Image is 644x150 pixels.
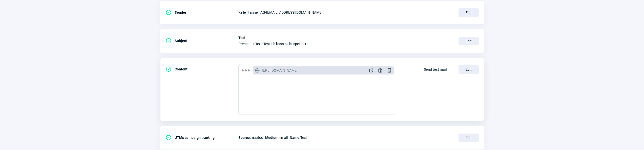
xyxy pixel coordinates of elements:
[238,36,452,40] span: Test
[459,37,479,45] span: Edit
[238,42,452,46] span: Preheader Text: Test ich kann nicht speichern
[459,8,479,17] span: Edit
[165,36,238,46] div: Subject
[424,65,447,73] span: Send test mail
[290,136,300,140] span: Name:
[459,65,479,74] span: Edit
[165,133,238,143] div: UTMs campaign tracking
[290,135,307,141] span: Test
[265,135,288,141] span: email
[238,7,452,17] div: Keller Fahnen AG - [EMAIL_ADDRESS][DOMAIN_NAME]
[165,64,238,74] div: Content
[165,7,238,17] div: Sender
[419,64,452,74] button: Send test mail
[459,134,479,142] span: Edit
[265,136,279,140] span: Medium:
[238,136,251,140] span: Source:
[238,135,263,141] span: maatoo
[262,68,298,73] span: [URL][DOMAIN_NAME]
